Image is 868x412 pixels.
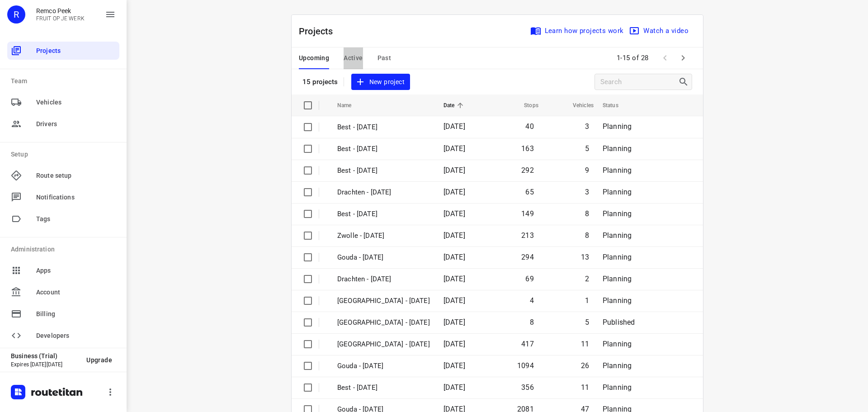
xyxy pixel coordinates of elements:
span: [DATE] [443,340,465,348]
span: Planning [603,296,632,305]
span: [DATE] [443,166,465,175]
p: Best - Tuesday [337,166,430,176]
span: 213 [521,231,534,240]
span: 2 [585,275,589,283]
span: [DATE] [443,253,465,261]
span: Past [377,52,392,64]
button: Upgrade [79,352,119,368]
span: Planning [603,383,632,392]
span: 292 [521,166,534,175]
p: Projects [299,24,340,38]
span: 8 [585,209,589,218]
span: 149 [521,209,534,218]
span: 8 [585,231,589,240]
span: Billing [36,309,116,319]
span: Name [337,100,363,111]
span: Planning [603,209,632,218]
span: 4 [530,296,534,305]
p: Gouda - Thursday [337,361,430,371]
p: Zwolle - Friday [337,231,430,241]
p: Team [11,76,119,86]
input: Search projects [600,75,678,89]
span: 417 [521,340,534,348]
span: Planning [603,361,632,370]
span: Date [443,100,467,111]
span: 11 [581,383,589,392]
span: 1094 [517,361,534,370]
div: R [7,5,25,24]
span: 294 [521,253,534,261]
span: Upcoming [299,52,329,64]
div: Route setup [7,166,119,185]
span: Apps [36,266,116,275]
span: Planning [603,122,632,131]
span: 163 [521,144,534,153]
span: Status [603,100,630,111]
p: Setup [11,150,119,159]
span: [DATE] [443,296,465,305]
p: Gouda - Friday [337,252,430,263]
div: Search [678,76,692,87]
span: [DATE] [443,188,465,196]
span: Planning [603,231,632,240]
p: Gemeente Rotterdam - Thursday [337,317,430,328]
span: 3 [585,188,589,196]
span: 69 [525,275,533,283]
p: 15 projects [302,78,338,86]
span: Planning [603,144,632,153]
p: Best - Friday [337,122,430,133]
span: Previous Page [656,49,674,67]
span: 1 [585,296,589,305]
span: Stops [512,100,538,111]
p: Business (Trial) [11,352,79,360]
p: Drachten - Thursday [337,274,430,284]
p: Antwerpen - Thursday [337,296,430,306]
span: Planning [603,340,632,348]
span: [DATE] [443,361,465,370]
div: Billing [7,305,119,323]
p: Best - Thursday [337,144,430,154]
span: 3 [585,122,589,131]
div: Notifications [7,188,119,206]
span: Next Page [674,49,692,67]
span: 5 [585,318,589,327]
span: [DATE] [443,144,465,153]
div: Tags [7,210,119,228]
span: Drivers [36,119,116,129]
span: Developers [36,331,116,341]
span: Planning [603,253,632,261]
span: Notifications [36,193,116,202]
span: Vehicles [36,98,116,107]
div: Drivers [7,115,119,133]
span: [DATE] [443,318,465,327]
span: 356 [521,383,534,392]
p: Expires [DATE][DATE] [11,361,79,368]
p: Drachten - Friday [337,187,430,198]
span: [DATE] [443,122,465,131]
span: Route setup [36,171,116,180]
span: [DATE] [443,209,465,218]
span: [DATE] [443,231,465,240]
div: Vehicles [7,93,119,111]
span: 5 [585,144,589,153]
p: Remco Peek [36,7,85,14]
p: Best - Friday [337,209,430,219]
span: Planning [603,188,632,196]
span: Account [36,288,116,297]
div: Account [7,283,119,301]
span: New project [357,76,405,88]
button: New project [351,74,410,90]
span: 65 [525,188,533,196]
span: Planning [603,166,632,175]
div: Apps [7,261,119,279]
span: Upgrade [86,356,112,364]
span: Tags [36,214,116,224]
span: 9 [585,166,589,175]
p: FRUIT OP JE WERK [36,15,85,22]
span: Projects [36,46,116,56]
div: Developers [7,327,119,345]
span: Vehicles [561,100,594,111]
p: Zwolle - Thursday [337,339,430,350]
span: 1-15 of 28 [613,48,652,68]
span: [DATE] [443,275,465,283]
